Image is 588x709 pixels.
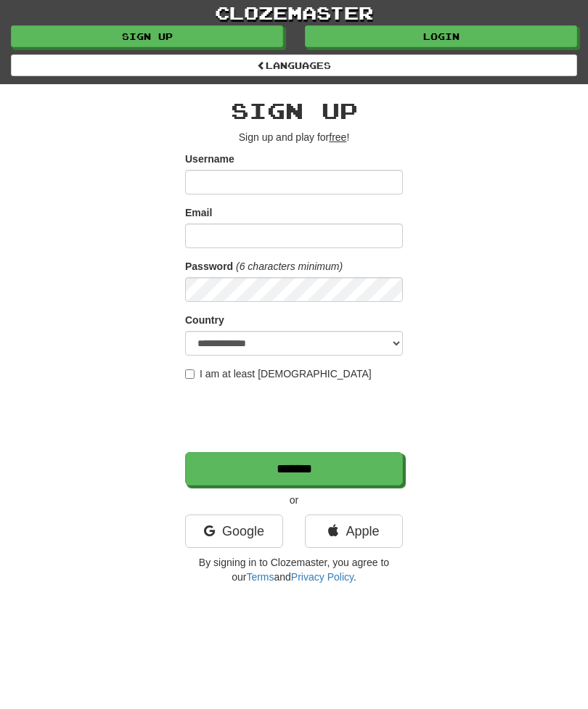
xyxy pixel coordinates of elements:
[185,515,283,548] a: Google
[185,493,403,507] p: or
[185,205,212,220] label: Email
[305,515,403,548] a: Apple
[185,99,403,123] h2: Sign up
[185,388,406,445] iframe: reCAPTCHA
[185,313,224,327] label: Country
[236,261,343,272] em: (6 characters minimum)
[11,54,577,76] a: Languages
[185,369,195,379] input: I am at least [DEMOGRAPHIC_DATA]
[185,366,372,381] label: I am at least [DEMOGRAPHIC_DATA]
[185,259,233,274] label: Password
[185,130,403,144] p: Sign up and play for !
[11,25,283,47] a: Sign up
[291,571,354,583] a: Privacy Policy
[329,131,346,143] u: free
[185,555,403,584] p: By signing in to Clozemaster, you agree to our and .
[305,25,577,47] a: Login
[185,152,234,166] label: Username
[246,571,274,583] a: Terms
